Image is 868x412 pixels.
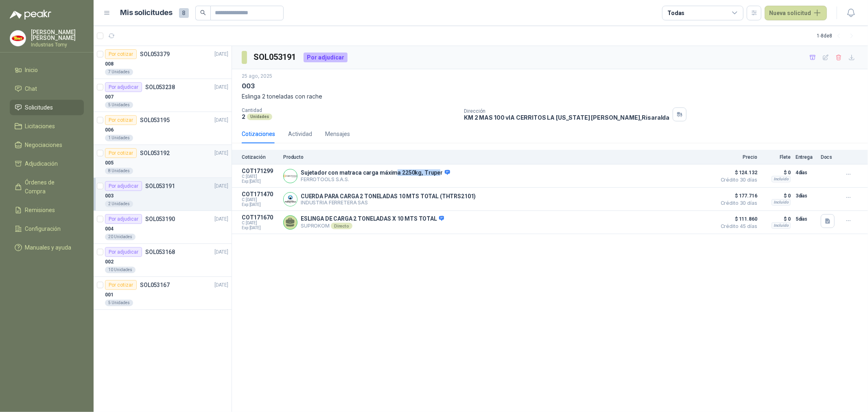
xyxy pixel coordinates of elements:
p: CUERDA PARA CARGA 2 TONELADAS 10 MTS TOTAL (THTRS2101) [301,193,476,199]
div: Por adjudicar [304,53,348,62]
div: Incluido [772,199,791,206]
a: Configuración [10,221,84,237]
p: $ 0 [762,191,791,201]
div: Incluido [772,176,791,182]
p: Industrias Tomy [31,42,84,47]
p: 003 [242,82,254,90]
p: COT171470 [242,191,278,197]
p: SOL053238 [145,84,175,90]
p: Eslinga 2 toneladas con rache [242,92,858,101]
div: Por adjudicar [105,247,142,257]
h3: SOL053191 [254,51,297,64]
div: Por cotizar [105,49,137,59]
p: [DATE] [214,116,228,124]
div: Mensajes [325,129,350,138]
span: C: [DATE] [242,221,278,226]
span: Configuración [25,224,61,233]
a: Negociaciones [10,137,84,153]
p: [DATE] [214,182,228,190]
a: Adjudicación [10,156,84,171]
p: $ 0 [762,168,791,178]
p: Sujetador con matraca carga máxima 2250kg, Truper [301,169,450,177]
div: 1 Unidades [105,135,133,141]
span: 8 [179,8,189,18]
div: 5 Unidades [105,300,133,306]
p: 2 [242,113,245,120]
span: Licitaciones [25,122,55,131]
p: Flete [762,154,791,160]
div: 10 Unidades [105,267,136,273]
span: Exp: [DATE] [242,226,278,230]
p: COT171299 [242,168,278,174]
p: [DATE] [214,281,228,289]
a: Remisiones [10,202,84,218]
p: 001 [105,291,114,299]
div: 1 - 8 de 8 [817,29,858,42]
p: Cantidad [242,107,457,113]
p: [PERSON_NAME] [PERSON_NAME] [31,29,84,41]
div: Por adjudicar [105,181,142,191]
span: $ 177.716 [717,191,757,201]
a: Inicio [10,62,84,78]
span: Remisiones [25,206,55,215]
div: Incluido [772,222,791,229]
div: Por cotizar [105,115,137,125]
div: Por cotizar [105,280,137,290]
div: 8 Unidades [105,168,133,174]
p: Entrega [796,154,816,160]
p: $ 0 [762,214,791,224]
a: Manuales y ayuda [10,240,84,255]
p: 25 ago, 2025 [242,72,272,80]
a: Por adjudicarSOL053168[DATE] 00210 Unidades [94,244,232,277]
span: Exp: [DATE] [242,179,278,184]
button: Nueva solicitud [765,6,827,20]
p: SOL053192 [140,150,170,156]
span: C: [DATE] [242,174,278,179]
a: Por cotizarSOL053192[DATE] 0058 Unidades [94,145,232,178]
span: Órdenes de Compra [25,178,76,196]
p: 006 [105,126,114,134]
p: Cotización [242,154,278,160]
p: SUPROKOM [301,223,444,229]
div: 7 Unidades [105,69,133,75]
p: SOL053168 [145,249,175,255]
p: SOL053195 [140,117,170,123]
p: SOL053190 [145,216,175,222]
a: Órdenes de Compra [10,175,84,199]
span: Crédito 45 días [717,224,757,229]
a: Por cotizarSOL053379[DATE] 0087 Unidades [94,46,232,79]
a: Por cotizarSOL053167[DATE] 0015 Unidades [94,277,232,310]
a: Por cotizarSOL053195[DATE] 0061 Unidades [94,112,232,145]
p: [DATE] [214,149,228,157]
span: $ 124.132 [717,168,757,178]
div: Todas [667,9,684,18]
p: Docs [821,154,837,160]
span: Negociaciones [25,140,63,149]
div: Por adjudicar [105,214,142,224]
a: Chat [10,81,84,96]
div: 5 Unidades [105,102,133,108]
h1: Mis solicitudes [120,7,173,19]
span: Adjudicación [25,159,58,168]
p: FERROTOOLS S.A.S. [301,176,450,182]
p: SOL053379 [140,51,170,57]
a: Por adjudicarSOL053190[DATE] 00420 Unidades [94,211,232,244]
p: 004 [105,225,114,233]
span: Inicio [25,66,38,75]
img: Company Logo [10,31,26,46]
p: COT171670 [242,214,278,221]
p: 005 [105,159,114,167]
p: 3 días [796,191,816,201]
p: 5 días [796,214,816,224]
span: Crédito 30 días [717,178,757,182]
span: search [200,10,206,15]
p: Dirección [464,108,669,114]
p: Producto [283,154,712,160]
span: Chat [25,84,37,93]
span: Solicitudes [25,103,53,112]
p: 008 [105,60,114,68]
span: Crédito 30 días [717,201,757,206]
p: SOL053167 [140,282,170,288]
span: Exp: [DATE] [242,202,278,207]
a: Solicitudes [10,100,84,115]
